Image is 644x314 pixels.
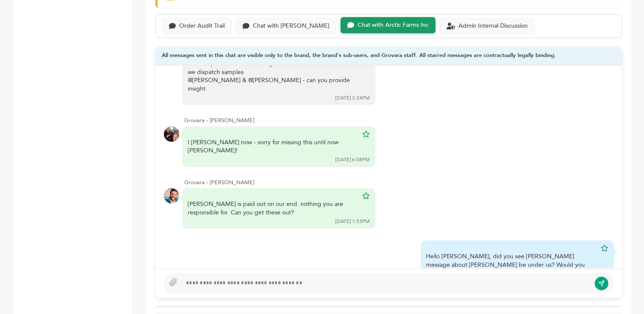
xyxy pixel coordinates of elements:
[358,22,429,29] div: Chat with Arctic Farms Inc
[188,200,358,217] div: [PERSON_NAME] is paid out on our end. nothing you are responsible for. Can you get these out?
[184,179,613,186] div: Grovara - [PERSON_NAME]
[253,23,329,30] div: Chat with [PERSON_NAME]
[188,43,358,93] div: yes, I see the message. However, I have yet to receive confirmation on how [PERSON_NAME] represen...
[188,138,358,155] div: I [PERSON_NAME] now - sorry for missing this until now [PERSON_NAME]!
[335,156,370,163] div: [DATE] 6:08PM
[335,94,370,102] div: [DATE] 3:24PM
[458,23,528,30] div: Admin Internal Discussion
[155,46,622,66] div: All messages sent in this chat are visible only to the brand, the brand's sub-users, and Grovara ...
[426,252,596,277] div: Hello [PERSON_NAME], did you see [PERSON_NAME] message about [PERSON_NAME] be under us? Would you...
[179,23,225,30] div: Order Audit Trail
[335,218,370,225] div: [DATE] 1:53PM
[184,117,613,124] div: Grovara - [PERSON_NAME]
